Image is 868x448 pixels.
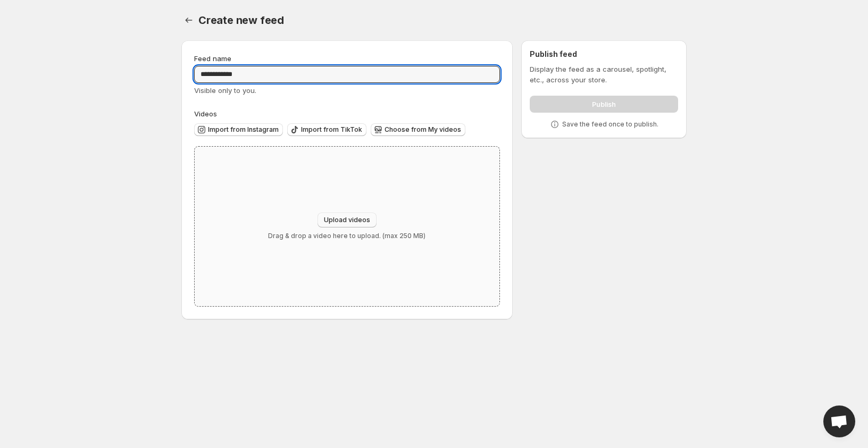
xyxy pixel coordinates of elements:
[530,49,678,60] h2: Publish feed
[194,54,231,63] span: Feed name
[181,13,196,28] button: Settings
[287,123,366,136] button: Import from TikTok
[562,120,658,129] p: Save the feed once to publish.
[823,405,855,437] a: Open chat
[194,123,283,136] button: Import from Instagram
[194,109,217,118] span: Videos
[194,86,256,95] span: Visible only to you.
[324,216,370,224] span: Upload videos
[268,232,425,240] p: Drag & drop a video here to upload. (max 250 MB)
[371,123,465,136] button: Choose from My videos
[530,64,678,85] p: Display the feed as a carousel, spotlight, etc., across your store.
[208,125,279,134] span: Import from Instagram
[385,125,461,134] span: Choose from My videos
[301,125,362,134] span: Import from TikTok
[198,14,284,27] span: Create new feed
[318,213,377,227] button: Upload videos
